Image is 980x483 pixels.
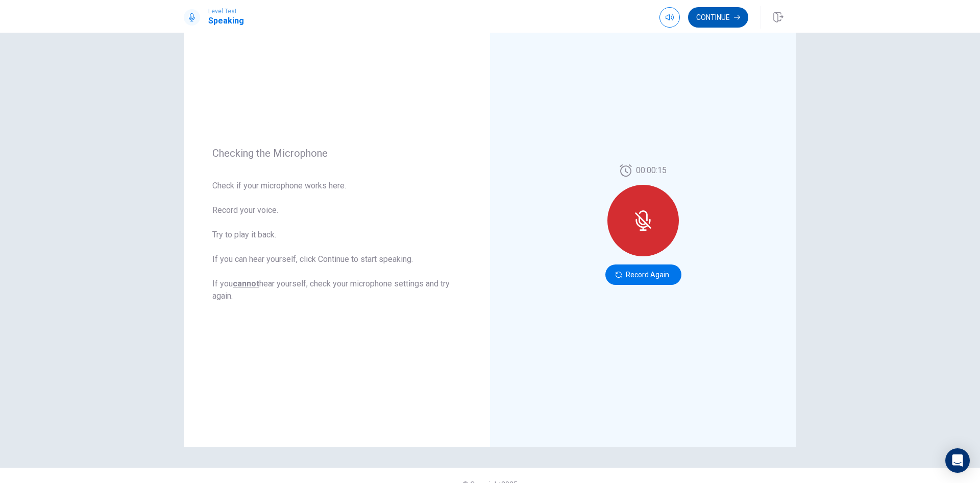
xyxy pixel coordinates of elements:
[208,15,244,27] h1: Speaking
[688,7,748,28] button: Continue
[233,279,259,288] u: cannot
[945,448,970,473] div: Open Intercom Messenger
[212,147,461,159] span: Checking the Microphone
[208,8,244,15] span: Level Test
[605,264,681,285] button: Record Again
[636,164,667,177] span: 00:00:15
[212,180,461,302] span: Check if your microphone works here. Record your voice. Try to play it back. If you can hear your...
